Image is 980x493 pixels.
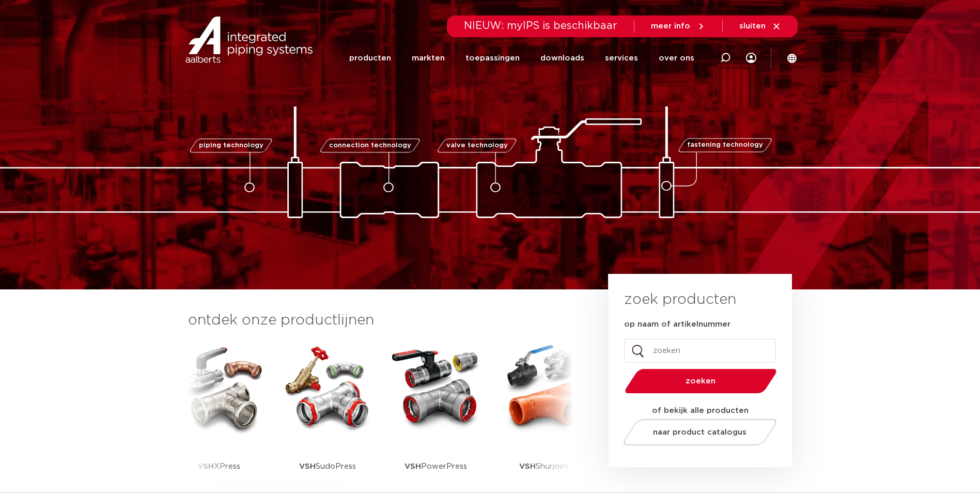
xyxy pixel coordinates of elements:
[605,37,638,79] a: services
[199,142,263,149] span: piping technology
[349,37,391,79] a: producten
[197,463,214,470] strong: VSH
[659,37,694,79] a: over ons
[446,142,508,149] span: valve technology
[405,463,421,470] strong: VSH
[652,407,749,414] strong: of bekijk alle producten
[540,37,584,79] a: downloads
[653,428,746,436] span: naar product catalogus
[739,22,766,30] span: sluiten
[624,339,776,363] input: zoeken
[620,419,779,445] a: naar product catalogus
[465,37,520,79] a: toepassingen
[299,463,316,470] strong: VSH
[739,22,781,31] a: sluiten
[464,21,617,31] span: NIEUW: myIPS is beschikbaar
[651,22,706,31] a: meer info
[624,319,730,330] label: op naam of artikelnummer
[687,142,763,149] span: fastening technology
[651,22,690,30] span: meer info
[329,142,411,149] span: connection technology
[651,377,750,385] span: zoeken
[519,463,536,470] strong: VSH
[349,37,694,79] nav: Menu
[620,368,781,394] button: zoeken
[624,289,736,310] h3: zoek producten
[412,37,445,79] a: markten
[188,310,573,331] h3: ontdek onze productlijnen
[746,37,756,79] div: my IPS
